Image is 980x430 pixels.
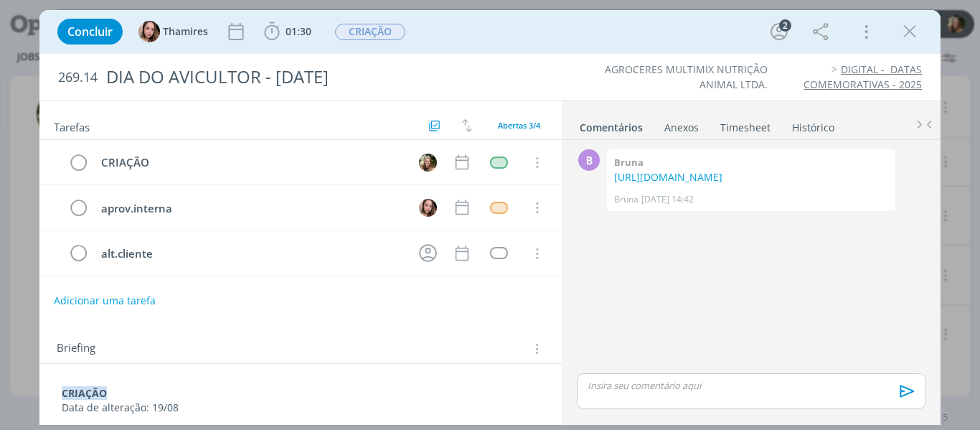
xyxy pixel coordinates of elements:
[138,21,160,42] img: T
[498,120,540,131] span: Abertas 3/4
[664,121,699,135] div: Anexos
[419,199,437,217] img: T
[62,386,107,400] strong: CRIAÇÃO
[804,62,922,90] a: DIGITAL - DATAS COMEMORATIVAS - 2025
[62,401,540,415] p: Data de alteração: 19/08
[614,156,644,169] b: Bruna
[614,193,639,206] p: Bruna
[39,10,941,425] div: dialog
[641,193,694,206] span: [DATE] 14:42
[260,20,315,43] button: 01:30
[768,20,791,43] button: 2
[95,245,406,263] div: alt.cliente
[578,149,600,171] div: B
[720,114,771,135] a: Timesheet
[57,340,95,358] span: Briefing
[286,24,311,38] span: 01:30
[58,70,98,85] span: 269.14
[462,119,472,132] img: arrow-down-up.svg
[417,151,438,173] button: L
[163,27,208,37] span: Thamires
[614,170,722,184] a: [URL][DOMAIN_NAME]
[605,62,768,90] a: AGROCERES MULTIMIX NUTRIÇÃO ANIMAL LTDA.
[419,154,437,172] img: L
[95,200,406,218] div: aprov.interna
[138,21,208,42] button: TThamires
[54,117,90,134] span: Tarefas
[334,23,406,41] button: CRIAÇÃO
[57,19,123,45] button: Concluir
[791,114,835,135] a: Histórico
[67,26,113,37] span: Concluir
[579,114,644,135] a: Comentários
[53,288,156,314] button: Adicionar uma tarefa
[100,60,556,95] div: DIA DO AVICULTOR - [DATE]
[335,24,405,40] span: CRIAÇÃO
[95,154,406,172] div: CRIAÇÃO
[417,197,438,218] button: T
[779,19,791,32] div: 2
